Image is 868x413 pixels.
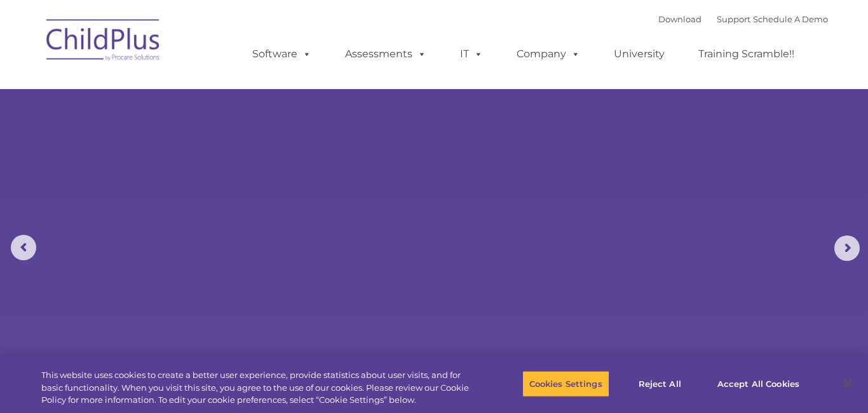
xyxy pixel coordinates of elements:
a: Training Scramble!! [686,41,807,67]
a: Schedule A Demo [753,14,828,24]
a: Support [717,14,750,24]
img: ChildPlus by Procare Solutions [40,10,167,74]
button: Cookies Settings [522,370,609,397]
a: Assessments [332,41,439,67]
div: This website uses cookies to create a better user experience, provide statistics about user visit... [41,369,477,407]
button: Reject All [620,370,700,397]
font: | [658,14,828,24]
a: Software [240,41,324,67]
button: Accept All Cookies [710,370,806,397]
a: IT [447,41,496,67]
button: Close [834,370,862,398]
a: Download [658,14,702,24]
a: Company [504,41,593,67]
a: University [601,41,677,67]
